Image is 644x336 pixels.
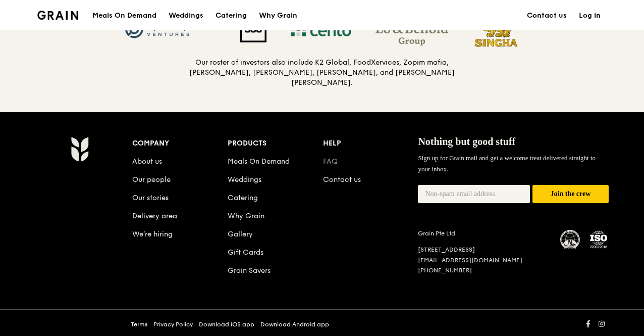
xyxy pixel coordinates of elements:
div: Company [132,136,228,151]
a: Gift Cards [228,248,263,257]
a: Log in [573,1,607,31]
div: Why Grain [259,1,297,31]
a: [EMAIL_ADDRESS][DOMAIN_NAME] [418,257,522,264]
img: Grain [71,136,88,162]
a: Why Grain [228,212,264,220]
a: About us [132,157,162,166]
a: Contact us [323,175,361,184]
a: Download Android app [260,320,329,328]
div: Grain Pte Ltd [418,229,548,237]
a: FAQ [323,157,338,166]
a: Our people [132,175,171,184]
span: Sign up for Grain mail and get a welcome treat delivered straight to your inbox. [418,154,596,173]
div: Products [228,136,323,151]
a: Contact us [521,1,573,31]
div: Catering [216,1,247,31]
img: MUIS Halal Certified [560,230,580,250]
a: Weddings [163,1,209,31]
img: Grain [37,11,78,20]
a: Why Grain [253,1,303,31]
button: Join the crew [532,185,609,204]
a: Delivery area [132,212,177,220]
a: Catering [209,1,253,31]
a: [PHONE_NUMBER] [418,267,472,274]
a: Meals On Demand [228,157,290,166]
h5: Our roster of investors also include K2 Global, FoodXervices, Zopim mafia, [PERSON_NAME], [PERSON... [189,58,455,88]
input: Non-spam email address [418,185,530,203]
div: Meals On Demand [92,1,156,31]
div: Weddings [169,1,203,31]
a: Grain Savers [228,266,271,275]
a: We’re hiring [132,230,173,238]
a: Catering [228,194,258,202]
a: Our stories [132,194,169,202]
img: ISO Certified [588,229,609,250]
a: Privacy Policy [153,320,193,328]
div: Help [323,136,418,151]
span: Nothing but good stuff [418,136,515,147]
a: Weddings [228,175,261,184]
div: [STREET_ADDRESS] [418,246,548,254]
a: Download iOS app [199,320,254,328]
a: Gallery [228,230,253,238]
a: Terms [131,320,147,328]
